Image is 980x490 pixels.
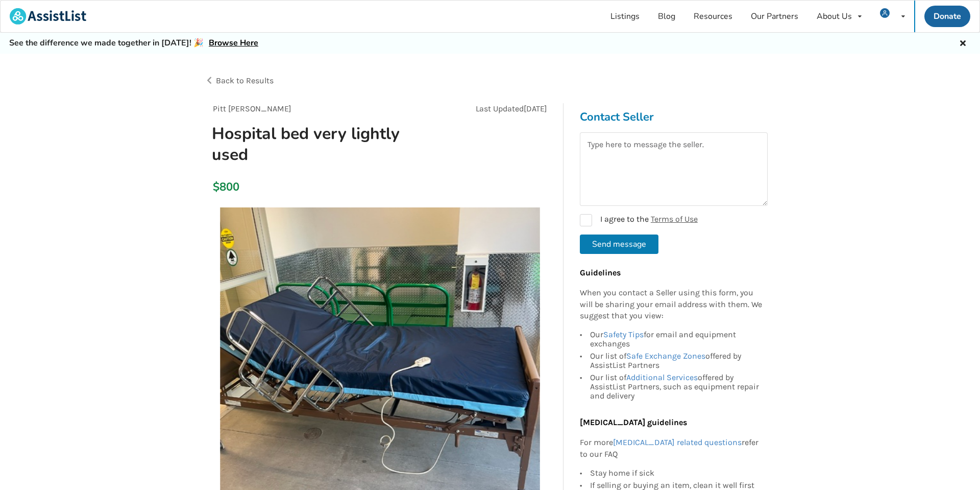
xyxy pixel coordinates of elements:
b: [MEDICAL_DATA] guidelines [580,417,687,427]
label: I agree to the [580,214,698,226]
a: Terms of Use [651,214,698,224]
a: Donate [924,6,970,27]
h1: Hospital bed very lightly used [204,123,445,165]
span: [DATE] [524,104,547,113]
a: Listings [601,1,649,32]
a: Resources [684,1,742,32]
b: Guidelines [580,268,621,277]
span: Pitt [PERSON_NAME] [213,104,291,113]
div: Our for email and equipment exchanges [590,330,763,350]
p: For more refer to our FAQ [580,437,763,460]
button: Send message [580,235,658,254]
div: Our list of offered by AssistList Partners [590,350,763,371]
div: Our list of offered by AssistList Partners, such as equipment repair and delivery [590,371,763,401]
span: Last Updated [476,104,524,113]
a: Blog [649,1,684,32]
img: assistlist-logo [10,8,86,25]
a: [MEDICAL_DATA] related questions [613,437,742,447]
a: Safety Tips [603,330,644,339]
div: About Us [817,12,852,20]
img: user icon [880,8,890,18]
a: Our Partners [742,1,807,32]
span: Back to Results [216,76,274,85]
div: $800 [213,180,218,194]
a: Additional Services [626,372,698,382]
a: Safe Exchange Zones [626,351,705,361]
h3: Contact Seller [580,110,768,124]
div: Stay home if sick [590,469,763,479]
p: When you contact a Seller using this form, you will be sharing your email address with them. We s... [580,287,763,322]
h5: See the difference we made together in [DATE]! 🎉 [9,38,258,49]
a: Browse Here [209,37,258,49]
